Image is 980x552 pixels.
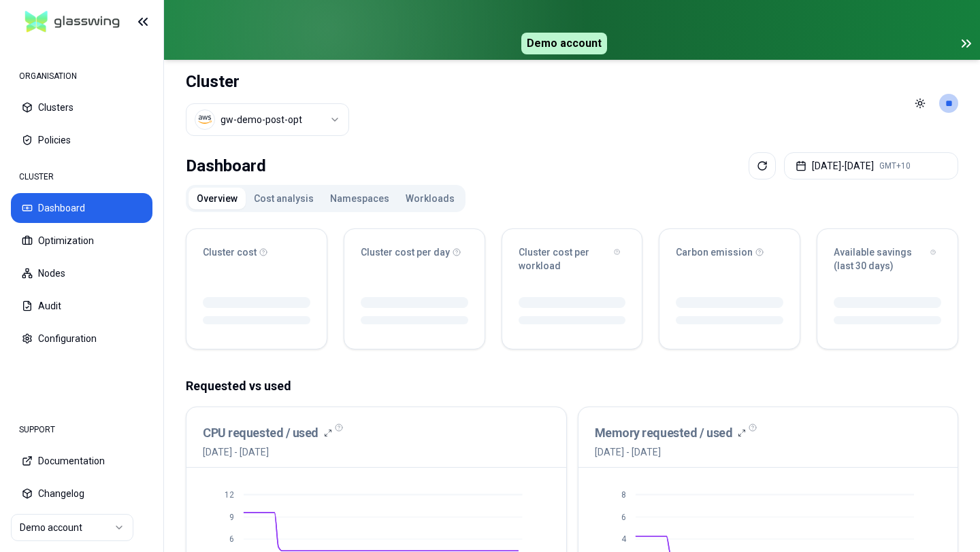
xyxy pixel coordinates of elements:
[198,113,212,126] img: aws
[186,152,266,179] div: Dashboard
[203,445,332,459] span: [DATE] - [DATE]
[11,125,152,155] button: Policies
[11,258,152,288] button: Nodes
[220,113,302,126] div: gw-demo-post-opt
[621,513,625,522] tspan: 6
[246,188,322,209] button: Cost analysis
[203,245,310,259] div: Cluster cost
[621,534,626,544] tspan: 4
[519,245,626,273] div: Cluster cost per workload
[189,188,246,209] button: Overview
[11,226,152,256] button: Optimization
[225,490,234,500] tspan: 12
[879,160,911,171] span: GMT+10
[11,63,152,90] div: ORGANISATION
[203,424,318,443] h3: CPU requested / used
[595,445,747,459] span: [DATE] - [DATE]
[11,324,152,353] button: Configuration
[784,152,958,179] button: [DATE]-[DATE]GMT+10
[11,291,152,321] button: Audit
[397,188,463,209] button: Workloads
[521,33,607,54] span: Demo account
[11,163,152,190] div: CLUSTER
[186,71,349,92] h1: Cluster
[11,446,152,476] button: Documentation
[11,416,152,443] div: SUPPORT
[595,424,733,443] h3: Memory requested / used
[361,245,468,259] div: Cluster cost per day
[20,6,125,38] img: GlassWing
[11,193,152,223] button: Dashboard
[11,92,152,122] button: Clusters
[229,534,234,544] tspan: 6
[11,479,152,508] button: Changelog
[676,245,783,259] div: Carbon emission
[186,103,349,136] button: Select a value
[229,513,234,522] tspan: 9
[834,245,941,273] div: Available savings (last 30 days)
[186,377,958,396] p: Requested vs used
[621,490,625,500] tspan: 8
[322,188,397,209] button: Namespaces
